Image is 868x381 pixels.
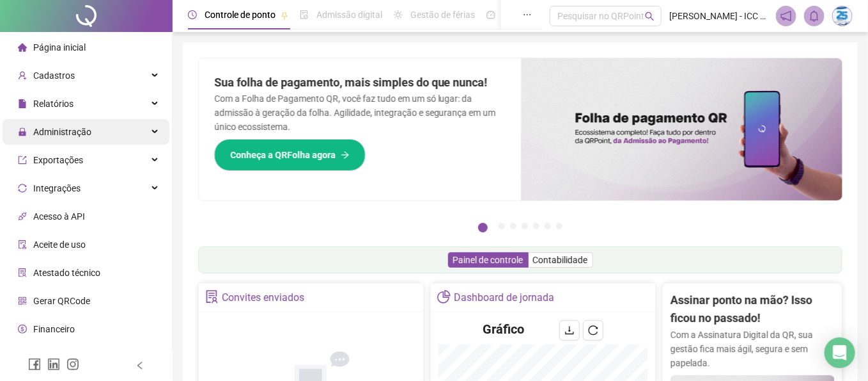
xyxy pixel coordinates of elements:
[454,287,554,309] div: Dashboard de jornada
[33,42,86,53] span: Página inicial
[522,223,528,229] button: 4
[510,223,516,229] button: 3
[825,337,855,368] div: Open Intercom Messenger
[300,10,309,19] span: file-done
[545,223,551,229] button: 6
[670,291,835,328] h2: Assinar ponto na mão? Isso ficou no passado!
[230,148,336,162] span: Conheça a QRFolha agora
[47,358,60,371] span: linkedin
[533,223,539,229] button: 5
[341,150,350,159] span: arrow-right
[670,328,835,370] p: Com a Assinatura Digital da QR, sua gestão fica mais ágil, segura e sem papelada.
[205,10,275,20] span: Controle de ponto
[18,71,27,80] span: user-add
[18,325,27,334] span: dollar
[18,99,27,108] span: file
[205,290,219,304] span: solution
[33,296,90,306] span: Gerar QRCode
[478,223,488,232] button: 1
[33,155,83,165] span: Exportações
[18,296,27,305] span: qrcode
[33,183,81,193] span: Integrações
[533,255,588,265] span: Contabilidade
[809,10,820,22] span: bell
[18,127,27,136] span: lock
[18,156,27,165] span: export
[645,12,655,21] span: search
[66,358,79,371] span: instagram
[669,9,768,23] span: [PERSON_NAME] - ICC CONQUISTA SOLIDARIA
[214,92,506,134] p: Com a Folha de Pagamento QR, você faz tudo em um só lugar: da admissão à geração da folha. Agilid...
[394,10,403,19] span: sun
[316,10,382,20] span: Admissão digital
[136,361,144,370] span: left
[188,10,197,19] span: clock-circle
[33,127,91,137] span: Administração
[18,184,27,193] span: sync
[33,268,100,278] span: Atestado técnico
[833,6,852,26] img: 562
[437,290,451,304] span: pie-chart
[486,10,495,19] span: dashboard
[33,70,75,81] span: Cadastros
[588,325,598,336] span: reload
[18,268,27,277] span: solution
[499,223,505,229] button: 2
[33,324,75,334] span: Financeiro
[33,99,74,109] span: Relatórios
[556,223,562,229] button: 7
[780,10,792,22] span: notification
[214,74,506,92] h2: Sua folha de pagamento, mais simples do que nunca!
[28,358,41,371] span: facebook
[410,10,475,20] span: Gestão de férias
[521,58,843,200] img: banner%2F8d14a306-6205-4263-8e5b-06e9a85ad873.png
[453,255,523,265] span: Painel de controle
[564,325,575,336] span: download
[33,211,85,222] span: Acesso à API
[483,320,524,338] h4: Gráfico
[18,43,27,52] span: home
[523,10,532,19] span: ellipsis
[18,240,27,249] span: audit
[214,139,366,171] button: Conheça a QRFolha agora
[281,12,288,19] span: pushpin
[18,212,27,221] span: api
[33,239,86,250] span: Aceite de uso
[222,287,304,309] div: Convites enviados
